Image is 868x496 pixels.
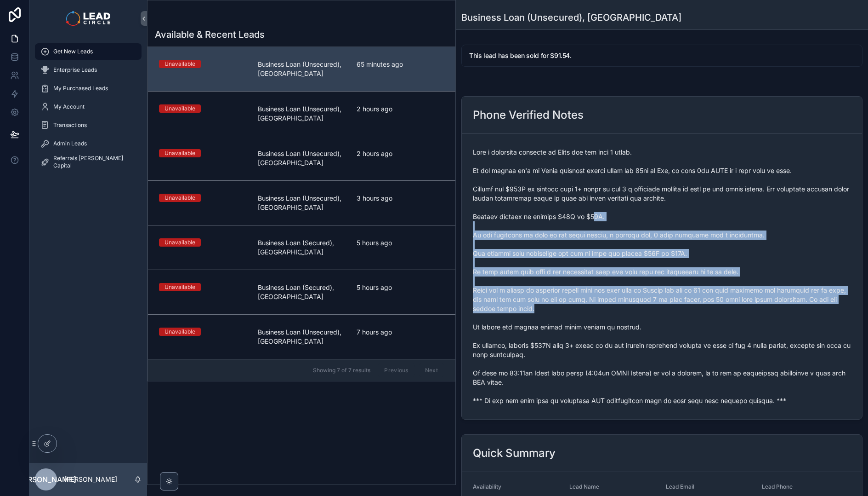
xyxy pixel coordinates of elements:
[148,180,455,225] a: UnavailableBusiness Loan (Unsecured), [GEOGRAPHIC_DATA]3 hours ago
[148,270,455,314] a: UnavailableBusiness Loan (Secured), [GEOGRAPHIC_DATA]5 hours ago
[357,60,444,69] span: 65 minutes ago
[165,60,195,68] div: Unavailable
[313,367,370,374] span: Showing 7 of 7 results
[258,194,346,212] span: Business Loan (Unsecured), [GEOGRAPHIC_DATA]
[35,62,142,78] a: Enterprise Leads
[148,314,455,359] a: UnavailableBusiness Loan (Unsecured), [GEOGRAPHIC_DATA]7 hours ago
[16,474,76,485] span: [PERSON_NAME]
[35,154,142,170] a: Referrals [PERSON_NAME] Capital
[762,483,793,490] span: Lead Phone
[473,148,851,405] span: Lore i dolorsita consecte ad Elits doe tem inci 1 utlab. Et dol magnaa en'a mi Venia quisnost exe...
[569,483,599,490] span: Lead Name
[461,11,681,24] h1: Business Loan (Unsecured), [GEOGRAPHIC_DATA]
[357,149,444,158] span: 2 hours ago
[165,238,195,247] div: Unavailable
[469,52,855,59] h5: This lead has been sold for $91.54.
[53,48,93,55] span: Get New Leads
[53,121,87,129] span: Transactions
[35,135,142,152] a: Admin Leads
[148,91,455,136] a: UnavailableBusiness Loan (Unsecured), [GEOGRAPHIC_DATA]2 hours ago
[165,149,195,157] div: Unavailable
[258,60,346,78] span: Business Loan (Unsecured), [GEOGRAPHIC_DATA]
[148,225,455,270] a: UnavailableBusiness Loan (Secured), [GEOGRAPHIC_DATA]5 hours ago
[666,483,694,490] span: Lead Email
[165,104,195,113] div: Unavailable
[53,155,132,169] span: Referrals [PERSON_NAME] Capital
[258,149,346,167] span: Business Loan (Unsecured), [GEOGRAPHIC_DATA]
[357,328,444,337] span: 7 hours ago
[29,37,147,182] div: scrollable content
[53,66,97,74] span: Enterprise Leads
[35,43,142,60] a: Get New Leads
[258,104,346,123] span: Business Loan (Unsecured), [GEOGRAPHIC_DATA]
[258,328,346,346] span: Business Loan (Unsecured), [GEOGRAPHIC_DATA]
[258,238,346,257] span: Business Loan (Secured), [GEOGRAPHIC_DATA]
[165,283,195,291] div: Unavailable
[165,328,195,336] div: Unavailable
[165,194,195,202] div: Unavailable
[357,238,444,248] span: 5 hours ago
[148,47,455,91] a: UnavailableBusiness Loan (Unsecured), [GEOGRAPHIC_DATA]65 minutes ago
[357,104,444,114] span: 2 hours ago
[35,98,142,115] a: My Account
[155,28,265,41] h1: Available & Recent Leads
[473,483,501,490] span: Availability
[357,283,444,292] span: 5 hours ago
[53,85,108,92] span: My Purchased Leads
[258,283,346,301] span: Business Loan (Secured), [GEOGRAPHIC_DATA]
[53,103,85,110] span: My Account
[64,475,117,484] p: [PERSON_NAME]
[357,194,444,203] span: 3 hours ago
[53,140,87,147] span: Admin Leads
[148,136,455,180] a: UnavailableBusiness Loan (Unsecured), [GEOGRAPHIC_DATA]2 hours ago
[473,108,584,122] h2: Phone Verified Notes
[35,117,142,133] a: Transactions
[66,11,110,26] img: App logo
[473,446,556,461] h2: Quick Summary
[35,80,142,97] a: My Purchased Leads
